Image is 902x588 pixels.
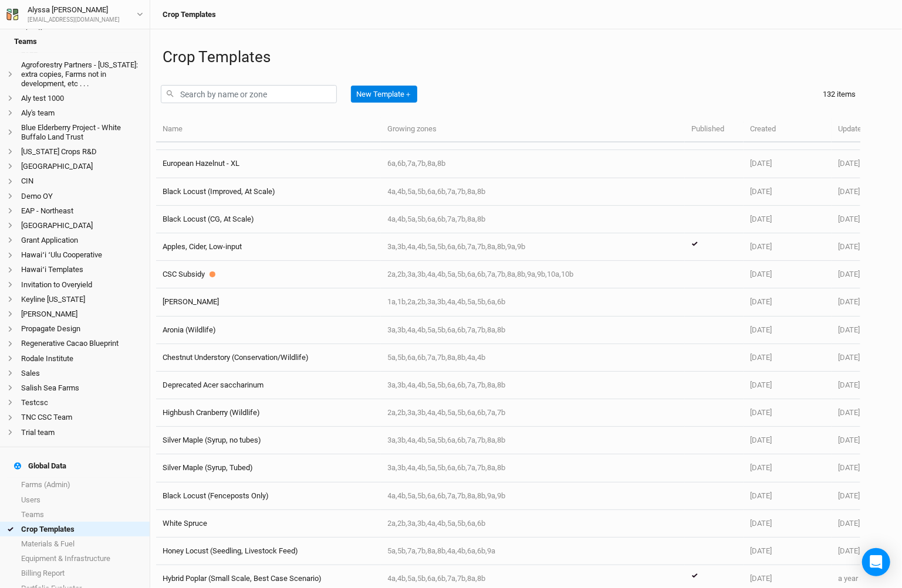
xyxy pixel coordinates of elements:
[838,408,860,417] span: Nov 14, 2022 7:57 AM
[388,325,506,334] span: 3a,3b,4a,4b,5a,5b,6a,6b,7a,7b,8a,8b
[685,117,744,142] th: Published
[388,353,486,362] span: 5a,5b,6a,6b,7a,7b,8a,8b,4a,4b
[163,325,216,334] span: Aronia (Wildlife)
[838,491,860,500] span: Dec 11, 2022 10:06 PM
[163,215,254,223] span: Black Locust (CG, At Scale)
[838,325,860,334] span: Nov 12, 2022 4:36 PM
[862,548,890,576] div: Open Intercom Messenger
[823,89,856,100] div: 132 items
[388,380,506,389] span: 3a,3b,4a,4b,5a,5b,6a,6b,7a,7b,8a,8b
[750,519,772,528] span: Jan 12, 2023 12:07 PM
[750,408,772,417] span: Nov 14, 2022 7:56 AM
[6,4,144,25] button: Alyssa [PERSON_NAME][EMAIL_ADDRESS][DOMAIN_NAME]
[163,297,219,306] span: Tamarack Larch
[750,491,772,500] span: Nov 29, 2022 3:13 PM
[838,463,860,472] span: Nov 28, 2022 6:51 PM
[388,491,506,500] span: 4a,4b,5a,5b,6a,6b,7a,7b,8a,8b,9a,9b
[161,85,337,103] input: Search by name or zone
[163,436,261,444] span: Silver Maple (Syrup, no tubes)
[163,353,309,362] span: Chestnut Understory (Conservation/Wildlife)
[156,117,381,142] th: Name
[351,86,417,103] button: New Template＋
[388,574,486,583] span: 4a,4b,5a,5b,6a,6b,7a,7b,8a,8b
[163,491,269,500] span: Black Locust (Fenceposts Only)
[163,574,322,583] span: Hybrid Poplar (Small Scale, Best Case Scenario)
[388,546,496,555] span: 5a,5b,7a,7b,8a,8b,4a,4b,6a,6b,9a
[163,187,275,196] span: Black Locust (Improved, At Scale)
[838,353,860,362] span: Nov 12, 2022 8:43 PM
[750,187,772,196] span: Oct 4, 2022 2:44 PM
[750,546,772,555] span: Jan 12, 2023 12:15 PM
[388,519,486,528] span: 2a,2b,3a,3b,4a,4b,5a,5b,6a,6b
[28,4,120,16] div: Alyssa [PERSON_NAME]
[163,48,890,66] h1: Crop Templates
[750,325,772,334] span: Nov 12, 2022 2:22 PM
[750,159,772,168] span: Sep 30, 2022 9:38 PM
[163,159,239,168] span: European Hazelnut - XL
[838,297,860,306] span: Nov 16, 2022 12:02 PM
[28,16,120,25] div: [EMAIL_ADDRESS][DOMAIN_NAME]
[838,380,860,389] span: Nov 28, 2022 6:43 PM
[388,187,486,196] span: 4a,4b,5a,5b,6a,6b,7a,7b,8a,8b
[838,436,860,444] span: Nov 28, 2022 6:45 PM
[744,117,832,142] th: Created
[838,519,860,528] span: Jan 12, 2023 12:12 PM
[838,546,860,555] span: Jan 12, 2023 12:19 PM
[388,297,506,306] span: 1a,1b,2a,2b,3a,3b,4a,4b,5a,5b,6a,6b
[838,270,860,278] span: Jul 6, 2023 11:36 AM
[750,242,772,251] span: Nov 9, 2022 2:16 PM
[14,461,66,471] div: Global Data
[750,215,772,223] span: Oct 4, 2022 2:45 PM
[163,270,205,278] span: CSC Subsidy
[838,187,860,196] span: Sep 11, 2023 12:20 PM
[838,242,860,251] span: Jul 20, 2023 10:02 AM
[750,270,772,278] span: Nov 10, 2022 12:14 PM
[750,463,772,472] span: Nov 28, 2022 6:51 PM
[838,574,872,583] span: Jul 2, 2024 4:18 PM
[388,408,506,417] span: 2a,2b,3a,3b,4a,4b,5a,5b,6a,6b,7a,7b
[388,159,446,168] span: 6a,6b,7a,7b,8a,8b
[750,297,772,306] span: Nov 12, 2022 1:52 PM
[163,10,216,19] h3: Crop Templates
[163,463,253,472] span: Silver Maple (Syrup, Tubed)
[163,380,263,389] span: Deprecated Acer saccharinum
[7,29,143,53] h4: Teams
[388,463,506,472] span: 3a,3b,4a,4b,5a,5b,6a,6b,7a,7b,8a,8b
[750,436,772,444] span: Nov 28, 2022 6:24 PM
[163,242,242,251] span: Apples, Cider, Low-input
[388,436,506,444] span: 3a,3b,4a,4b,5a,5b,6a,6b,7a,7b,8a,8b
[750,380,772,389] span: Nov 13, 2022 11:19 AM
[750,574,772,583] span: Dec 20, 2022 10:49 AM
[838,215,860,223] span: Nov 10, 2022 5:47 PM
[388,242,526,251] span: 3a,3b,4a,4b,5a,5b,6a,6b,7a,7b,8a,8b,9a,9b
[388,215,486,223] span: 4a,4b,5a,5b,6a,6b,7a,7b,8a,8b
[163,546,298,555] span: Honey Locust (Seedling, Livestock Feed)
[388,270,574,278] span: 2a,2b,3a,3b,4a,4b,5a,5b,6a,6b,7a,7b,8a,8b,9a,9b,10a,10b
[381,117,684,142] th: Growing zones
[750,353,772,362] span: Nov 12, 2022 8:39 PM
[163,519,207,528] span: White Spruce
[163,408,260,417] span: Highbush Cranberry (Wildlife)
[838,159,860,168] span: Nov 1, 2022 10:19 AM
